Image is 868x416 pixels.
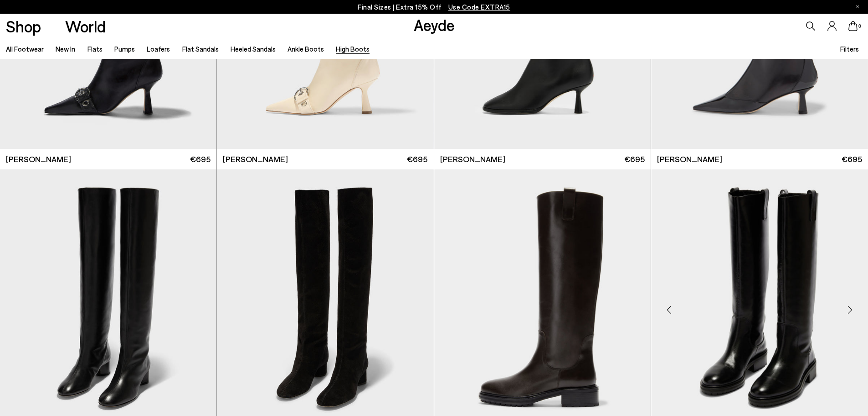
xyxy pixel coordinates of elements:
a: [PERSON_NAME] €695 [217,149,433,169]
a: Ankle Boots [288,45,324,53]
span: €695 [842,153,862,165]
span: €695 [407,153,427,165]
span: Filters [840,45,859,53]
a: New In [56,45,75,53]
span: [PERSON_NAME] [6,153,71,165]
a: Heeled Sandals [231,45,276,53]
a: Loafers [147,45,170,53]
span: [PERSON_NAME] [657,153,722,165]
a: World [65,18,106,34]
div: Next slide [836,296,863,323]
a: Pumps [114,45,135,53]
span: Navigate to /collections/ss25-final-sizes [448,3,510,11]
a: High Boots [336,45,370,53]
div: Previous slide [656,296,683,323]
span: 0 [858,24,862,29]
p: Final Sizes | Extra 15% Off [358,1,510,13]
a: Flats [87,45,103,53]
a: All Footwear [6,45,44,53]
a: 0 [848,21,858,31]
a: [PERSON_NAME] €695 [434,149,651,169]
a: Shop [6,18,41,34]
span: [PERSON_NAME] [223,153,288,165]
span: €695 [624,153,645,165]
a: Aeyde [414,15,455,34]
a: [PERSON_NAME] €695 [651,149,868,169]
span: [PERSON_NAME] [440,153,505,165]
a: Flat Sandals [182,45,219,53]
span: €695 [190,153,211,165]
